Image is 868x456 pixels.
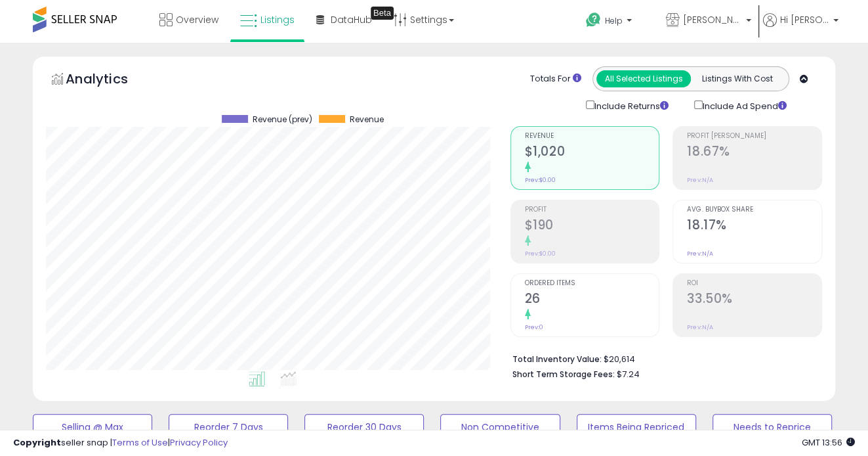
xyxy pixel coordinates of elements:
[331,13,372,26] span: DataHub
[525,280,659,287] span: Ordered Items
[687,176,713,184] small: Prev: N/A
[576,98,684,113] div: Include Returns
[684,98,808,113] div: Include Ad Spend
[690,70,785,87] button: Listings With Cost
[687,250,713,258] small: Prev: N/A
[253,115,312,124] span: Revenue (prev)
[512,369,615,380] b: Short Term Storage Fees:
[617,368,640,380] span: $7.24
[605,15,623,26] span: Help
[66,70,154,91] h5: Analytics
[525,176,556,184] small: Prev: $0.00
[512,350,812,366] li: $20,614
[687,206,821,214] span: Avg. Buybox Share
[525,323,543,331] small: Prev: 0
[169,414,288,440] button: Reorder 7 Days
[687,291,821,309] h2: 33.50%
[780,13,829,26] span: Hi [PERSON_NAME]
[577,414,696,440] button: Items Being Repriced
[371,7,394,20] div: Tooltip anchor
[687,323,713,331] small: Prev: N/A
[525,217,659,235] h2: $190
[525,291,659,309] h2: 26
[687,144,821,162] h2: 18.67%
[687,280,821,287] span: ROI
[33,414,152,440] button: Selling @ Max
[350,115,384,124] span: Revenue
[260,13,295,26] span: Listings
[13,436,61,449] strong: Copyright
[585,12,602,28] i: Get Help
[713,414,832,440] button: Needs to Reprice
[525,206,659,214] span: Profit
[575,2,654,43] a: Help
[596,70,691,87] button: All Selected Listings
[170,436,228,449] a: Privacy Policy
[176,13,218,26] span: Overview
[440,414,560,440] button: Non Competitive
[112,436,168,449] a: Terms of Use
[687,217,821,235] h2: 18.17%
[525,250,556,258] small: Prev: $0.00
[683,13,742,26] span: [PERSON_NAME]
[512,353,602,365] b: Total Inventory Value:
[525,133,659,140] span: Revenue
[525,144,659,162] h2: $1,020
[763,13,838,43] a: Hi [PERSON_NAME]
[13,437,228,449] div: seller snap | |
[530,73,581,85] div: Totals For
[304,414,424,440] button: Reorder 30 Days
[687,133,821,140] span: Profit [PERSON_NAME]
[802,436,855,449] span: 2025-08-11 13:56 GMT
